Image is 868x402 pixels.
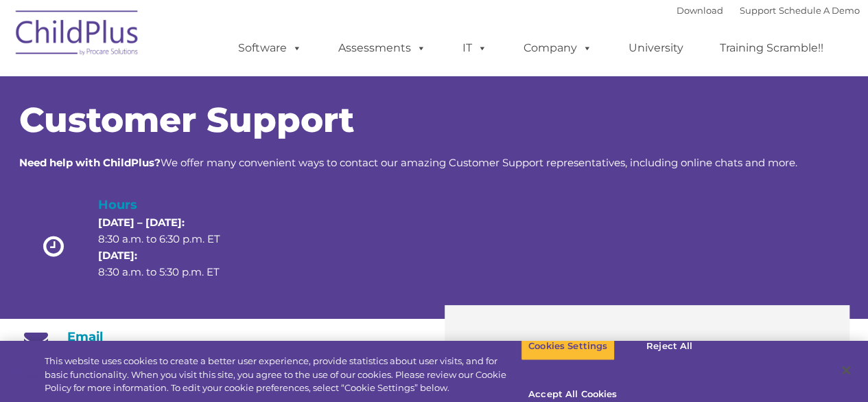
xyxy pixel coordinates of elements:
img: ChildPlus by Procare Solutions [9,1,146,69]
a: University [615,34,697,62]
strong: Need help with ChildPlus? [19,156,161,169]
a: Company [510,34,606,62]
div: This website uses cookies to create a better user experience, provide statistics about user visit... [45,355,521,395]
span: Customer Support [19,99,354,141]
a: Download [677,5,723,16]
button: Close [831,355,861,386]
button: Cookies Settings [521,332,615,361]
p: 8:30 a.m. to 6:30 p.m. ET 8:30 a.m. to 5:30 p.m. ET [98,214,244,280]
a: Assessments [325,34,440,62]
font: | [677,5,860,16]
a: Schedule A Demo [779,5,860,16]
a: Software [224,34,316,62]
h4: Email [19,329,424,344]
strong: [DATE]: [98,249,137,262]
h4: Hours [98,195,244,214]
a: Support [740,5,776,16]
strong: [DATE] – [DATE]: [98,216,185,229]
a: Training Scramble!! [706,34,837,62]
a: IT [449,34,501,62]
span: We offer many convenient ways to contact our amazing Customer Support representatives, including ... [19,156,797,169]
button: Reject All [626,332,712,361]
